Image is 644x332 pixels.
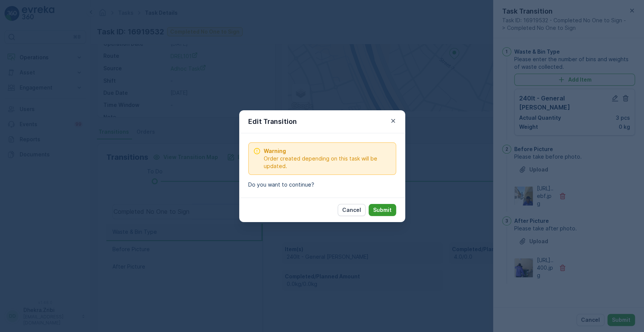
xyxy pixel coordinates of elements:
p: Cancel [342,206,361,214]
span: Order created depending on this task will be updated. [264,155,391,170]
p: Do you want to continue? [248,181,396,188]
p: Edit Transition [248,116,297,127]
button: Submit [369,204,396,216]
button: Cancel [338,204,366,216]
p: Submit [373,206,392,214]
span: Warning [264,147,391,155]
